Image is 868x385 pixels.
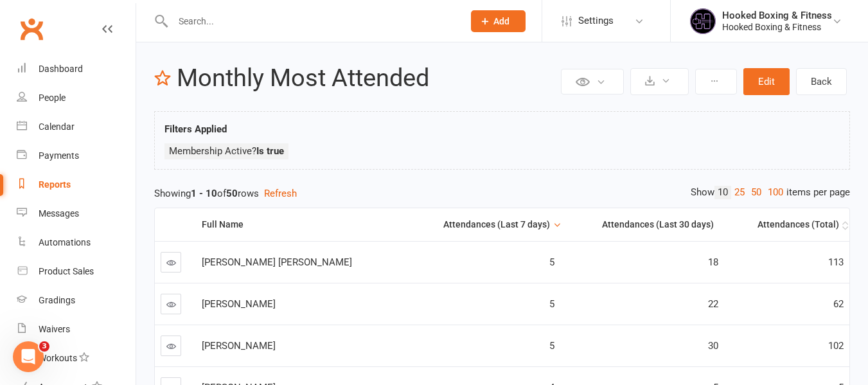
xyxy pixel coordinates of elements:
[549,340,554,352] span: 5
[39,266,94,276] div: Product Sales
[17,84,136,112] a: People
[578,6,614,35] span: Settings
[169,145,284,157] span: Membership Active?
[409,220,551,229] div: Attendances (Last 7 days)
[549,256,554,268] span: 5
[691,186,850,199] div: Show items per page
[722,21,832,33] div: Hooked Boxing & Fitness
[39,121,75,132] div: Calendar
[164,123,227,135] strong: Filters Applied
[17,344,136,373] a: Workouts
[833,298,844,310] span: 62
[39,179,71,190] div: Reports
[743,68,790,95] button: Edit
[39,295,75,305] div: Gradings
[39,64,83,74] div: Dashboard
[202,256,352,268] span: [PERSON_NAME] [PERSON_NAME]
[39,93,66,103] div: People
[191,188,217,199] strong: 1 - 10
[264,186,297,201] button: Refresh
[828,340,844,352] span: 102
[765,186,786,199] a: 100
[731,186,748,199] a: 25
[15,13,48,45] a: Clubworx
[202,340,276,352] span: [PERSON_NAME]
[17,257,136,286] a: Product Sales
[708,298,718,310] span: 22
[690,8,716,34] img: thumb_image1731986243.png
[17,315,136,344] a: Waivers
[730,220,839,229] div: Attendances (Total)
[177,65,558,92] h2: Monthly Most Attended
[39,237,91,247] div: Automations
[708,256,718,268] span: 18
[17,228,136,257] a: Automations
[493,16,509,26] span: Add
[796,68,847,95] a: Back
[17,199,136,228] a: Messages
[722,10,832,21] div: Hooked Boxing & Fitness
[549,298,554,310] span: 5
[39,324,70,334] div: Waivers
[566,220,714,229] div: Attendances (Last 30 days)
[17,170,136,199] a: Reports
[226,188,238,199] strong: 50
[17,141,136,170] a: Payments
[471,10,526,32] button: Add
[714,186,731,199] a: 10
[17,286,136,315] a: Gradings
[13,341,44,372] iframe: Intercom live chat
[828,256,844,268] span: 113
[39,353,77,363] div: Workouts
[708,340,718,352] span: 30
[17,55,136,84] a: Dashboard
[169,12,454,30] input: Search...
[202,220,393,229] div: Full Name
[39,208,79,219] div: Messages
[39,341,49,352] span: 3
[17,112,136,141] a: Calendar
[748,186,765,199] a: 50
[202,298,276,310] span: [PERSON_NAME]
[256,145,284,157] strong: Is true
[154,186,850,201] div: Showing of rows
[39,150,79,161] div: Payments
